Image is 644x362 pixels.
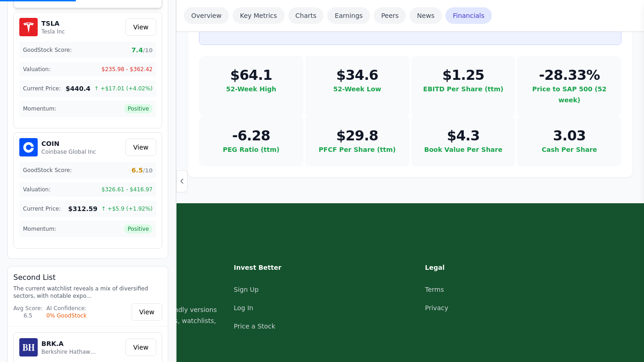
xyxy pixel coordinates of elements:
[233,7,285,24] a: Key Metrics
[19,338,38,356] img: BRK.A
[13,312,43,319] div: 6.5
[94,85,153,92] span: ↑ +$17.01 (+4.02%)
[422,67,505,84] dd: $1.25
[333,84,381,95] button: 52-Week Low
[68,204,97,213] span: $312.59
[316,67,399,84] dd: $34.6
[131,45,153,55] span: 7.4
[41,28,65,35] p: Tesla Inc
[41,148,96,156] p: Coinbase Global Inc
[23,186,51,193] span: Valuation:
[528,67,610,84] dd: -28.33%
[46,305,87,312] div: AI Confidence:
[41,19,65,28] h5: TSLA
[223,144,279,155] button: PEG Ratio (ttm)
[23,66,51,73] span: Valuation:
[410,7,442,24] a: News
[234,304,253,312] a: Log In
[184,7,229,24] a: Overview
[541,144,597,155] button: Cash Per Share
[423,84,504,95] button: EBITD Per Share (ttm)
[425,304,449,312] a: Privacy
[210,67,292,84] dd: $64.1
[445,7,492,24] a: Financials
[234,262,315,273] h3: Invest Better
[143,47,153,54] span: /10
[210,128,292,144] dd: -6.28
[23,225,56,233] span: Momentum:
[288,7,324,24] a: Charts
[327,7,370,24] a: Earnings
[23,46,72,54] span: GoodStock Score:
[422,128,505,144] dd: $4.3
[528,84,610,106] button: Price to SAP 500 (52 week)
[319,144,396,155] button: PFCF Per Share (ttm)
[131,303,162,321] a: View
[425,262,506,273] h3: Legal
[234,286,259,293] a: Sign Up
[425,286,444,293] a: Terms
[46,312,87,319] div: 0% GoodStock
[41,348,97,356] p: Berkshire Hathaway Inc
[19,18,38,36] img: TSLA
[124,104,153,113] span: Positive
[125,139,156,156] a: View
[374,7,406,24] a: Peers
[41,139,96,148] h5: COIN
[226,84,276,95] button: 52-Week High
[23,205,61,212] span: Current Price:
[124,224,153,234] span: Positive
[102,66,153,73] span: $235.98 - $362.42
[13,285,162,300] p: The current watchlist reveals a mix of diversified sectors, with notable expo...
[125,339,156,356] a: View
[13,305,43,312] div: Avg Score:
[19,138,38,156] img: COIN
[13,272,162,283] h4: Second List
[102,186,153,193] span: $326.61 - $416.97
[101,205,153,212] span: ↑ +$5.9 (+1.92%)
[131,166,153,175] span: 6.5
[316,128,399,144] dd: $29.8
[125,18,156,36] a: View
[424,144,502,155] button: Book Value Per Share
[66,84,91,93] span: $440.4
[41,339,97,348] h5: BRK.A
[23,105,56,112] span: Momentum:
[143,167,153,174] span: /10
[23,167,72,174] span: GoodStock Score:
[528,128,610,144] dd: 3.03
[234,323,275,330] a: Price a Stock
[23,85,61,92] span: Current Price:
